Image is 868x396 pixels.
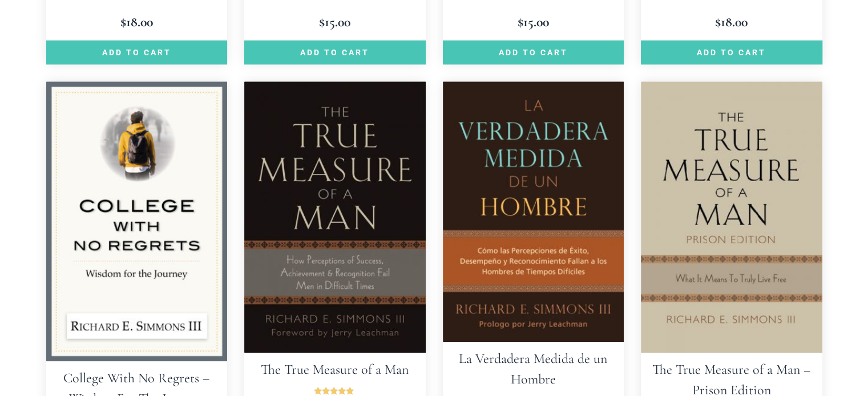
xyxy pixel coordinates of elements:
[244,353,426,387] h2: The True Measure of a Man
[319,14,325,30] span: $
[715,14,748,30] bdi: 18.00
[46,40,228,64] a: Add to cart: “Practical Wisdom: The Art of Living Well (Paperback)”
[244,81,426,353] img: The True Measure of a Man
[641,40,822,64] a: Add to cart: “Wisdom: Life's Great Treasure - Paperback”
[443,81,624,342] img: La Verdadera Medida de un Hombre
[120,14,153,30] bdi: 18.00
[319,14,350,30] bdi: 15.00
[715,14,721,30] span: $
[641,81,822,353] img: The True Measure of a Man - Prison Edition
[46,81,228,361] img: College With No Regrets - Wisdom For The Journey
[314,387,356,395] div: Rated 5.00 out of 5
[244,40,426,64] a: Add to cart: “A Guide to Spiritual Growth: 40 Lessons on Foundational Teaching - Spiral bound Stu...
[443,40,624,64] a: Add to cart: “Safe Passage: Thinking Clearly About Life And Death - Paperback”
[518,14,523,30] span: $
[518,14,549,30] bdi: 15.00
[120,14,126,30] span: $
